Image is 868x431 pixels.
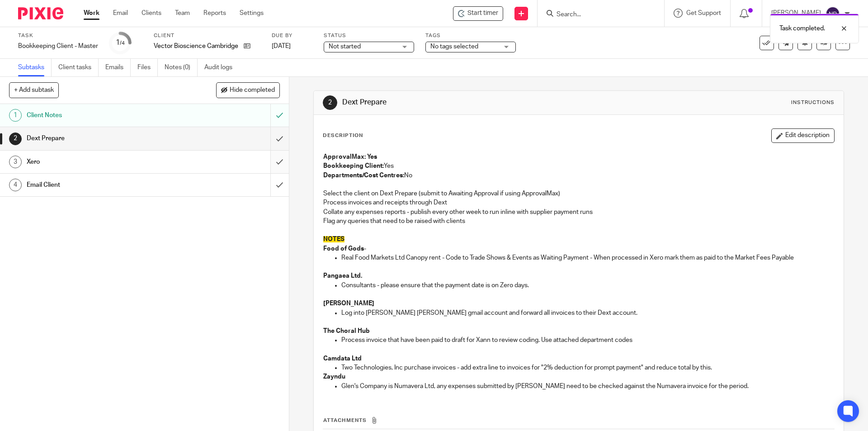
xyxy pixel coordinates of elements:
[323,300,374,307] strong: [PERSON_NAME]
[323,244,834,253] p: -
[329,43,361,50] span: Not started
[105,59,131,76] a: Emails
[165,59,198,76] a: Notes (0)
[453,6,503,21] div: Vector Bioscience Cambridge Ltd - Bookkeeping Client - Master
[323,236,344,242] span: NOTES
[425,32,516,39] label: Tags
[120,41,125,46] small: /4
[341,363,834,372] p: Two Technologies, Inc purchase invoices - add extra line to invoices for "2% deduction for prompt...
[116,38,125,48] div: 1
[9,109,22,122] div: 1
[323,189,834,198] p: Select the client on Dext Prepare (submit to Awaiting Approval if using ApprovalMax)
[323,418,367,423] span: Attachments
[27,155,183,169] h1: Xero
[430,43,478,50] span: No tags selected
[230,87,275,94] span: Hide completed
[771,128,835,143] button: Edit description
[113,9,128,18] a: Email
[323,95,337,110] div: 2
[175,9,190,18] a: Team
[272,43,291,49] span: [DATE]
[58,59,99,76] a: Client tasks
[323,328,370,334] strong: The Choral Hub
[84,9,99,18] a: Work
[9,133,22,145] div: 2
[341,336,834,345] p: Process invoice that have been paid to draft for Xann to review coding. Use attached department c...
[826,6,840,21] img: svg%3E
[18,42,98,51] div: Bookkeeping Client - Master
[27,178,183,192] h1: Email Client
[323,208,834,217] p: Collate any expenses reports - publish every other week to run inline with supplier payment runs
[323,217,834,226] p: Flag any queries that need to be raised with clients
[204,59,239,76] a: Audit logs
[18,7,63,19] img: Pixie
[323,246,364,252] strong: Food of Gods
[323,355,362,362] strong: Camdata Ltd
[27,132,183,145] h1: Dext Prepare
[323,161,834,171] p: Yes
[323,198,834,207] p: Process invoices and receipts through Dext
[323,154,377,160] strong: ApprovalMax: Yes
[142,9,161,18] a: Clients
[341,281,834,290] p: Consultants - please ensure that the payment date is on Zero days.
[216,82,280,98] button: Hide completed
[341,253,834,262] p: Real Food Markets Ltd Canopy rent - Code to Trade Shows & Events as Waiting Payment - When proces...
[240,9,264,18] a: Settings
[341,308,834,317] p: Log into [PERSON_NAME] [PERSON_NAME] gmail account and forward all invoices to their Dext account.
[9,156,22,168] div: 3
[9,179,22,191] div: 4
[137,59,158,76] a: Files
[342,98,598,107] h1: Dext Prepare
[18,59,52,76] a: Subtasks
[154,42,239,51] p: Vector Bioscience Cambridge Ltd
[323,172,404,179] strong: Departments/Cost Centres:
[18,32,98,39] label: Task
[323,163,384,169] strong: Bookkeeping Client:
[341,382,834,391] p: Glen's Company is Numavera Ltd, any expenses submitted by [PERSON_NAME] need to be checked agains...
[272,32,312,39] label: Due by
[791,99,835,106] div: Instructions
[323,132,363,139] p: Description
[154,32,260,39] label: Client
[323,374,345,380] strong: Zayndu
[324,32,414,39] label: Status
[9,82,59,98] button: + Add subtask
[203,9,226,18] a: Reports
[323,171,834,180] p: No
[27,109,183,122] h1: Client Notes
[779,24,825,33] p: Task completed.
[323,273,362,279] strong: Pangaea Ltd.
